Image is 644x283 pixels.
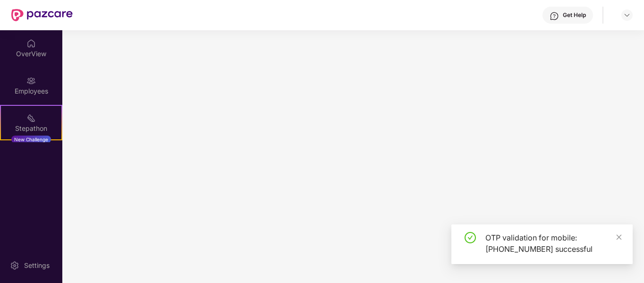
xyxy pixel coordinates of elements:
[485,232,621,255] div: OTP validation for mobile: [PHONE_NUMBER] successful
[26,113,36,123] img: svg+xml;base64,PHN2ZyB4bWxucz0iaHR0cDovL3d3dy53My5vcmcvMjAwMC9zdmciIHdpZHRoPSIyMSIgaGVpZ2h0PSIyMC...
[26,39,36,48] img: svg+xml;base64,PHN2ZyBpZD0iSG9tZSIgeG1sbnM9Imh0dHA6Ly93d3cudzMub3JnLzIwMDAvc3ZnIiB3aWR0aD0iMjAiIG...
[21,261,52,270] div: Settings
[550,11,559,21] img: svg+xml;base64,PHN2ZyBpZD0iSGVscC0zMngzMiIgeG1sbnM9Imh0dHA6Ly93d3cudzMub3JnLzIwMDAvc3ZnIiB3aWR0aD...
[11,9,73,21] img: New Pazcare Logo
[11,136,51,143] div: New Challenge
[1,124,61,133] div: Stepathon
[563,11,586,19] div: Get Help
[465,232,476,243] span: check-circle
[623,11,631,19] img: svg+xml;base64,PHN2ZyBpZD0iRHJvcGRvd24tMzJ4MzIiIHhtbG5zPSJodHRwOi8vd3d3LnczLm9yZy8yMDAwL3N2ZyIgd2...
[616,234,622,240] span: close
[10,261,19,270] img: svg+xml;base64,PHN2ZyBpZD0iU2V0dGluZy0yMHgyMCIgeG1sbnM9Imh0dHA6Ly93d3cudzMub3JnLzIwMDAvc3ZnIiB3aW...
[26,76,36,86] img: svg+xml;base64,PHN2ZyBpZD0iRW1wbG95ZWVzIiB4bWxucz0iaHR0cDovL3d3dy53My5vcmcvMjAwMC9zdmciIHdpZHRoPS...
